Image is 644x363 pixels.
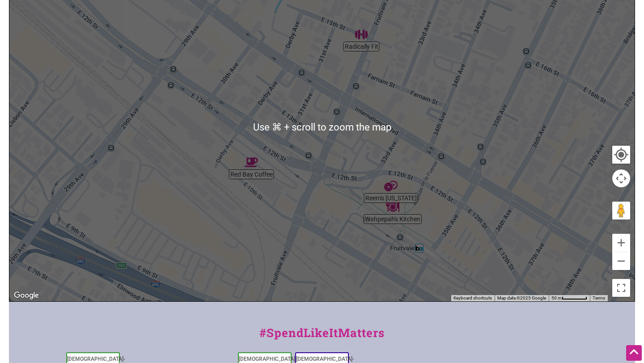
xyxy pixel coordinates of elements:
button: Zoom out [612,252,630,270]
button: Map camera controls [612,169,630,187]
a: Terms (opens in new tab) [593,295,605,300]
div: #SpendLikeItMatters [9,324,635,350]
a: Open this area in Google Maps (opens a new window) [12,290,41,301]
button: Drag Pegman onto the map to open Street View [612,202,630,219]
button: Zoom in [612,234,630,252]
button: Toggle fullscreen view [612,279,631,297]
div: Red Bay Coffee [245,156,258,169]
img: Google [12,290,41,301]
button: Your Location [612,146,630,164]
span: Map data ©2025 Google [497,295,546,300]
div: Scroll Back to Top [626,345,642,361]
button: Keyboard shortcuts [453,295,492,301]
span: 50 m [551,295,562,300]
button: Map Scale: 50 m per 53 pixels [549,295,590,301]
div: Reem's California [384,179,398,193]
div: Radically Fit [355,28,368,41]
div: Wahpepah's Kitchen [386,200,399,214]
